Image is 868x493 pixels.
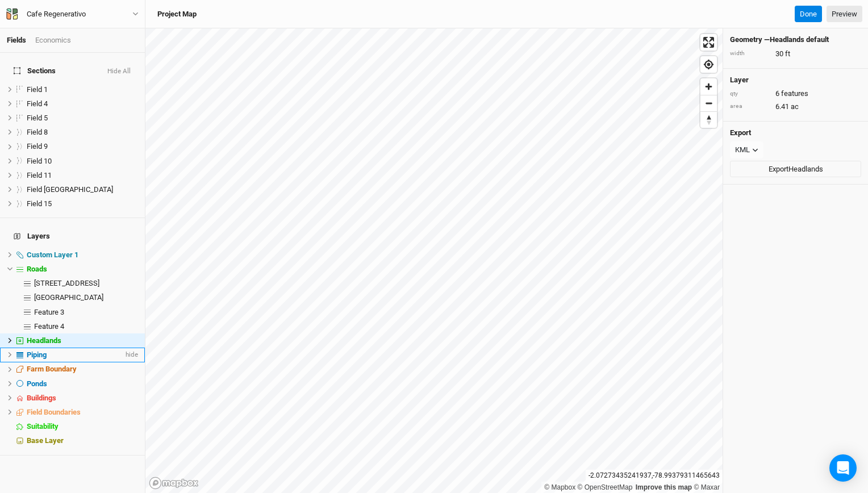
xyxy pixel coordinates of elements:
div: Cafe Regenerativo [27,9,86,20]
a: Preview [827,6,862,23]
span: Field 9 [27,142,48,151]
a: Mapbox [544,483,575,491]
span: Field 5 [27,114,48,122]
span: Field Boundaries [27,408,81,416]
span: Field 1 [27,85,48,94]
div: Field 1 [27,85,138,94]
div: Field 4 [27,99,138,108]
h4: Export [730,128,861,137]
div: Farm Boundary [27,365,138,374]
div: 6.41 [730,102,861,112]
div: Feature 3 [34,308,138,317]
span: Field 4 [27,99,48,108]
div: Field 10 [27,157,138,166]
div: Buildings [27,394,138,403]
span: Custom Layer 1 [27,250,78,259]
span: [GEOGRAPHIC_DATA] [34,293,103,302]
div: 6 [730,89,861,99]
span: Roads [27,265,47,273]
span: hide [123,348,138,362]
button: Zoom out [700,95,717,111]
span: Field [GEOGRAPHIC_DATA] [27,185,113,194]
canvas: Map [145,28,723,493]
div: Headlands [27,336,138,345]
span: Suitability [27,422,59,431]
div: Economics [35,35,71,45]
button: Cafe Regenerativo [6,8,139,20]
span: Field 11 [27,171,52,179]
h4: Layers [7,225,138,248]
span: Feature 3 [34,308,64,316]
span: features [781,89,808,99]
span: Sections [14,66,56,76]
div: Field 5 [27,114,138,123]
div: Field 15 [27,199,138,208]
button: Find my location [700,56,717,73]
a: OpenStreetMap [578,483,633,491]
div: -2.07273435241937 , -78.99379311465643 [586,470,723,482]
button: Hide All [107,68,131,76]
a: Fields [7,36,26,44]
div: Farm Road [34,293,138,302]
div: Ponds [27,379,138,388]
span: Buildings [27,394,56,402]
div: Suitability [27,422,138,431]
button: Reset bearing to north [700,111,717,128]
h4: Layer [730,76,861,85]
div: Base Layer [27,436,138,445]
div: Field 13 Headland Field [27,185,138,194]
span: Base Layer [27,436,64,445]
a: Maxar [694,483,720,491]
span: [STREET_ADDRESS] [34,279,99,287]
div: Field Boundaries [27,408,138,417]
span: Headlands [27,336,61,345]
span: Reset bearing to north [700,112,717,128]
div: Field 11 [27,171,138,180]
a: Mapbox logo [149,477,199,490]
div: 30 [730,49,861,59]
span: Piping [27,350,47,359]
span: Feature 4 [34,322,64,331]
div: Field 9 [27,142,138,151]
div: Piping [27,350,123,360]
div: Open Intercom Messenger [829,454,857,482]
div: area [730,102,770,111]
h4: Geometry — Headlands default [730,35,861,44]
span: Field 10 [27,157,52,165]
button: ExportHeadlands [730,161,861,178]
span: Field 15 [27,199,52,208]
span: ft [785,49,790,59]
div: Farm Road 2 [34,279,138,288]
h3: Project Map [157,10,197,19]
button: KML [730,141,763,158]
span: Ponds [27,379,47,388]
div: KML [735,144,750,156]
button: Done [795,6,822,23]
div: width [730,49,770,58]
span: ac [791,102,799,112]
span: Zoom out [700,95,717,111]
div: Custom Layer 1 [27,250,138,260]
div: Roads [27,265,138,274]
span: Field 8 [27,128,48,136]
a: Improve this map [636,483,692,491]
button: Enter fullscreen [700,34,717,51]
span: Farm Boundary [27,365,77,373]
div: qty [730,90,770,98]
button: Zoom in [700,78,717,95]
div: Field 8 [27,128,138,137]
div: Feature 4 [34,322,138,331]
